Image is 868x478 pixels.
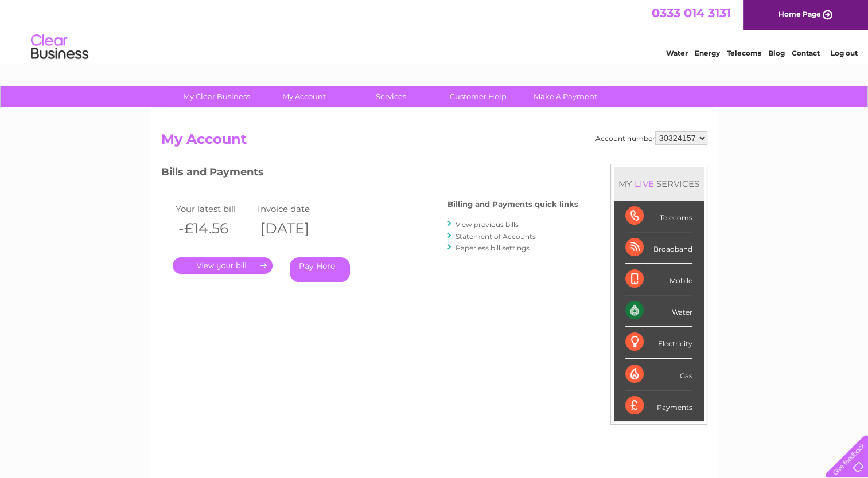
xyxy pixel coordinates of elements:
a: Statement of Accounts [456,232,536,241]
th: [DATE] [255,217,337,240]
td: Invoice date [255,201,337,217]
div: Clear Business is a trading name of Verastar Limited (registered in [GEOGRAPHIC_DATA] No. 3667643... [164,6,706,56]
a: Customer Help [431,86,526,107]
a: . [173,257,273,274]
a: Telecoms [727,49,761,57]
a: Water [666,49,688,57]
td: Your latest bill [173,201,255,217]
a: Make A Payment [518,86,613,107]
div: Gas [625,359,692,390]
div: Mobile [625,264,692,295]
div: Electricity [625,327,692,358]
a: Blog [768,49,785,57]
a: Paperless bill settings [456,244,530,252]
a: My Account [256,86,351,107]
h4: Billing and Payments quick links [447,200,578,209]
h3: Bills and Payments [161,164,578,184]
a: 0333 014 3131 [652,6,731,20]
div: Payments [625,390,692,421]
a: Services [344,86,438,107]
div: LIVE [632,178,656,189]
a: Log out [830,49,857,57]
a: Contact [792,49,820,57]
a: Energy [695,49,720,57]
div: Telecoms [625,201,692,232]
a: Pay Here [290,257,350,282]
img: logo.png [30,30,89,65]
div: Account number [595,131,707,145]
h2: My Account [161,131,707,153]
div: MY SERVICES [614,167,704,200]
th: -£14.56 [173,217,255,240]
div: Broadband [625,232,692,264]
a: View previous bills [456,220,519,229]
div: Water [625,295,692,327]
a: My Clear Business [169,86,264,107]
